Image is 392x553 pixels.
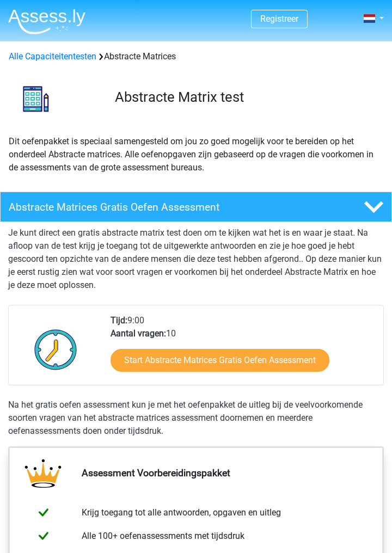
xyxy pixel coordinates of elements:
div: Na het gratis oefen assessment kun je met het oefenpakket de uitleg bij de veelvoorkomende soorte... [8,398,384,438]
img: Klok [28,322,83,377]
b: Aantal vragen: [111,328,166,339]
b: Tijd: [111,315,127,325]
div: 9:00 10 [102,314,383,385]
a: Abstracte Matrices Gratis Oefen Assessment [8,192,384,222]
a: Alle Capaciteitentesten [9,51,96,62]
h3: Abstracte Matrix test [115,89,375,106]
img: abstracte matrices [9,72,63,126]
img: Assessly [8,9,85,34]
a: Start Abstracte Matrices Gratis Oefen Assessment [111,349,329,372]
h4: Abstracte Matrices Gratis Oefen Assessment [9,201,318,213]
p: Dit oefenpakket is speciaal samengesteld om jou zo goed mogelijk voor te bereiden op het onderdee... [9,135,383,174]
p: Je kunt direct een gratis abstracte matrix test doen om te kijken wat het is en waar je staat. Na... [8,226,384,292]
div: Abstracte Matrices [4,50,388,63]
a: Registreer [260,14,298,24]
